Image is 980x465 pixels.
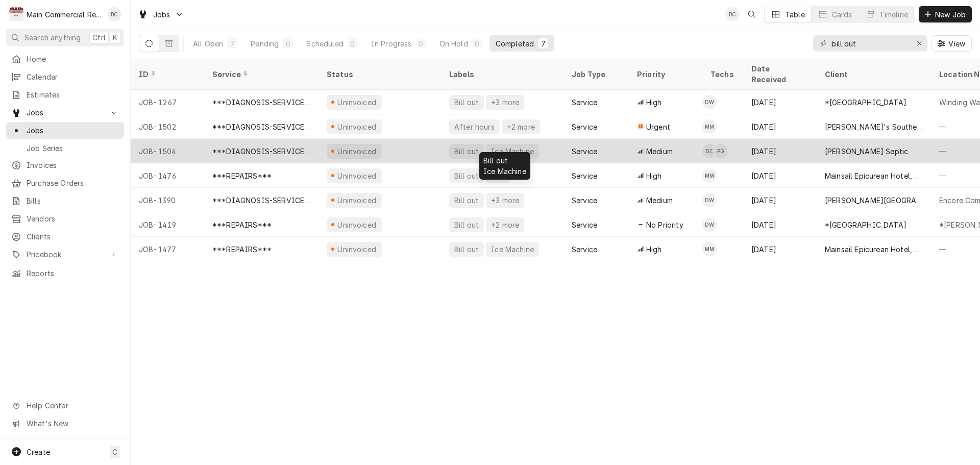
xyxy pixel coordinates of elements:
a: Calendar [6,68,124,85]
div: Timeline [879,9,908,20]
div: BC [725,7,740,21]
div: Pending [251,38,279,49]
div: JOB-1504 [131,139,204,163]
div: 0 [350,38,356,49]
span: High [646,97,662,108]
div: Mike Marchese's Avatar [702,168,717,183]
div: +2 more [490,219,520,230]
a: Reports [6,265,124,282]
a: Bills [6,192,124,209]
div: Bookkeeper Main Commercial's Avatar [725,7,740,21]
div: Service [572,121,597,132]
div: [DATE] [743,139,817,163]
a: Purchase Orders [6,175,124,191]
div: [DATE] [743,163,817,188]
div: After hours [453,121,496,132]
div: Dylan Crawford's Avatar [702,144,717,158]
div: Mike Marchese's Avatar [702,242,717,256]
a: Go to What's New [6,415,124,432]
div: [PERSON_NAME]'s Southern Soul Restaurant [825,121,923,132]
div: Main Commercial Refrigeration Service's Avatar [9,7,23,21]
div: Service [572,244,597,255]
a: Home [6,51,124,67]
span: Home [27,54,119,64]
div: Table [785,9,805,20]
div: Bookkeeper Main Commercial's Avatar [107,7,121,21]
span: Invoices [27,160,119,170]
div: +2 more [506,121,536,132]
span: Medium [646,195,673,206]
div: Uninvoiced [336,121,378,132]
div: Bill out [453,146,480,157]
div: ID [139,69,194,80]
div: JOB-1267 [131,90,204,114]
div: Service [572,170,597,181]
span: Estimates [27,89,119,100]
div: Service [572,97,597,108]
div: Service [572,195,597,206]
div: Labels [449,69,555,80]
div: 0 [418,38,424,49]
div: [PERSON_NAME][GEOGRAPHIC_DATA] [825,195,923,206]
div: JOB-1390 [131,188,204,212]
div: Scheduled [306,38,343,49]
div: DW [702,217,717,232]
div: Mainsail Epicurean Hotel, LLC [825,170,923,181]
a: Go to Jobs [134,6,188,23]
div: Bill out [453,244,480,255]
div: Bill out [453,97,480,108]
div: Main Commercial Refrigeration Service [27,9,102,20]
div: 0 [474,38,480,49]
div: Dorian Wertz's Avatar [702,217,717,232]
span: Jobs [27,125,119,136]
span: Search anything [24,32,81,43]
span: Purchase Orders [27,178,119,188]
button: View [932,35,972,52]
span: Clients [27,231,119,242]
a: Go to Pricebook [6,246,124,263]
div: Uninvoiced [336,244,378,255]
button: Erase input [911,35,927,52]
div: *[GEOGRAPHIC_DATA] [825,219,906,230]
a: Vendors [6,210,124,227]
span: New Job [933,9,968,20]
span: Bills [27,195,119,206]
span: Pricebook [27,249,104,260]
div: Date Received [751,63,806,85]
div: Uninvoiced [336,146,378,157]
button: Open search [744,6,760,22]
span: K [113,32,117,43]
span: High [646,244,662,255]
div: [PERSON_NAME] Septic [825,146,908,157]
div: [DATE] [743,237,817,261]
div: Uninvoiced [336,219,378,230]
div: Uninvoiced [336,97,378,108]
a: Estimates [6,86,124,103]
div: Mainsail Epicurean Hotel, LLC [825,244,923,255]
div: Bill out Ice Machine [479,152,530,180]
span: Ctrl [92,32,106,43]
div: JOB-1476 [131,163,204,188]
div: Ice Machine [490,244,535,255]
span: Urgent [646,121,670,132]
div: MM [702,119,717,134]
div: Cards [832,9,852,20]
div: PG [714,144,728,158]
div: BC [107,7,121,21]
div: 7 [229,38,235,49]
div: [DATE] [743,188,817,212]
div: Techs [710,69,735,80]
input: Keyword search [831,35,908,52]
div: Bill out [453,195,480,206]
div: MM [702,168,717,183]
div: JOB-1419 [131,212,204,237]
div: 0 [285,38,291,49]
div: DC [702,144,717,158]
div: DW [702,193,717,207]
a: Go to Help Center [6,397,124,414]
div: Completed [496,38,534,49]
span: Help Center [27,400,118,411]
div: +3 more [490,195,520,206]
div: Client [825,69,921,80]
span: Vendors [27,213,119,224]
